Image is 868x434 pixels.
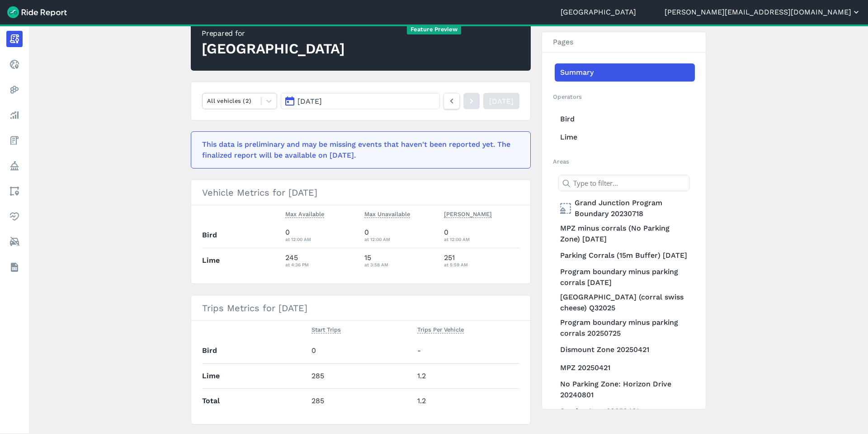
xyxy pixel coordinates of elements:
h2: Operators [553,92,695,101]
button: Max Available [285,209,324,220]
button: Max Unavailable [364,209,410,220]
div: at 5:59 AM [444,260,520,269]
a: Parking Corrals (15m Buffer) [DATE] [555,246,695,265]
a: Datasets [6,259,23,275]
a: MPZ minus corrals (No Parking Zone) [DATE] [555,221,695,246]
a: [DATE] [483,93,519,109]
input: Type to filter... [558,175,689,191]
th: Total [202,388,308,413]
a: Summary [555,63,695,82]
button: [PERSON_NAME] [444,209,492,220]
th: Lime [202,248,282,273]
span: Trips Per Vehicle [417,324,464,333]
div: 0 [444,227,520,243]
div: [GEOGRAPHIC_DATA] [202,39,345,59]
button: [PERSON_NAME][EMAIL_ADDRESS][DOMAIN_NAME] [665,7,861,18]
h3: Vehicle Metrics for [DATE] [191,180,530,205]
div: 245 [285,252,358,269]
div: at 4:36 PM [285,260,358,269]
div: 15 [364,252,437,269]
span: Start Trips [311,324,341,333]
a: Service Area 20250421 [555,402,695,420]
a: Analyze [6,107,23,123]
th: Bird [202,338,308,363]
div: 0 [285,227,358,243]
img: Ride Report [7,6,67,18]
a: Lime [555,128,695,146]
a: Policy [6,158,23,174]
a: Realtime [6,56,23,72]
button: Trips Per Vehicle [417,324,464,335]
h3: Pages [542,32,706,53]
div: at 3:58 AM [364,260,437,269]
a: No Parking Zone: Horizon Drive 20240801 [555,377,695,402]
div: 0 [364,227,437,243]
div: at 12:00 AM [444,235,520,243]
a: [GEOGRAPHIC_DATA] [561,7,636,18]
td: 285 [308,388,414,413]
a: Report [6,31,23,47]
a: Heatmaps [6,82,23,98]
div: at 12:00 AM [364,235,437,243]
button: [DATE] [281,93,440,109]
span: Max Available [285,209,324,218]
div: at 12:00 AM [285,235,358,243]
h2: Areas [553,157,695,166]
td: - [414,338,519,363]
a: [GEOGRAPHIC_DATA] (corral swiss cheese) Q32025 [555,290,695,315]
a: MPZ 20250421 [555,359,695,377]
span: [DATE] [297,97,322,106]
a: Health [6,208,23,225]
a: Program boundary minus parking corrals [DATE] [555,265,695,290]
div: 251 [444,252,520,269]
button: Start Trips [311,324,341,335]
a: Program boundary minus parking corrals 20250725 [555,315,695,341]
span: [PERSON_NAME] [444,209,492,218]
th: Bird [202,223,282,248]
td: 285 [308,363,414,388]
a: Areas [6,183,23,199]
h3: Trips Metrics for [DATE] [191,295,530,321]
td: 1.2 [414,388,519,413]
a: Grand Junction Program Boundary 20230718 [555,196,695,221]
a: Fees [6,132,23,149]
a: Bird [555,110,695,128]
a: ModeShift [6,234,23,250]
th: Lime [202,363,308,388]
td: 1.2 [414,363,519,388]
a: Dismount Zone 20250421 [555,341,695,359]
span: Max Unavailable [364,209,410,218]
span: Feature Preview [407,25,461,34]
td: 0 [308,338,414,363]
div: This data is preliminary and may be missing events that haven't been reported yet. The finalized ... [202,139,514,161]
